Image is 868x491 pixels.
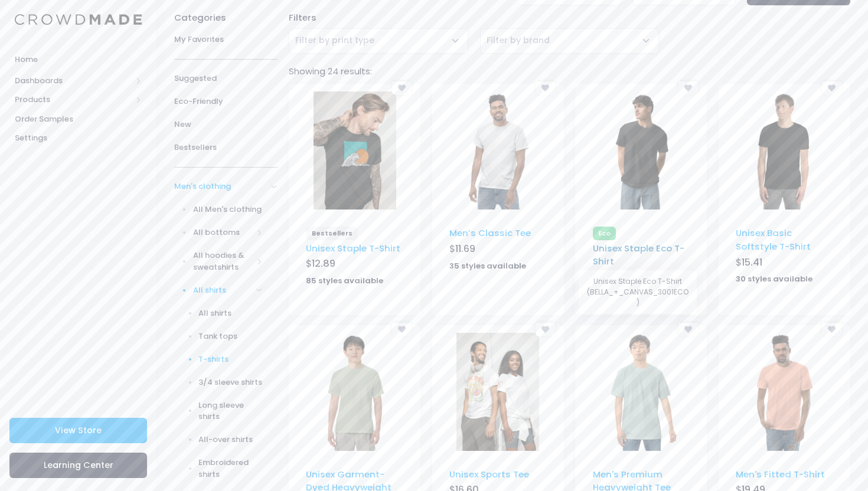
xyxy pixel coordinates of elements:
[449,242,547,258] div: $
[15,75,132,87] span: Dashboards
[480,28,660,54] span: Filter by brand
[15,94,132,106] span: Products
[9,453,147,478] a: Learning Center
[306,227,358,240] span: Bestsellers
[193,250,253,273] span: All hoodies & sweatshirts
[174,119,278,130] span: New
[174,5,278,24] div: Categories
[487,34,550,46] span: Filter by brand
[15,113,142,125] span: Order Samples
[306,275,383,286] strong: 85 styles available
[198,400,262,423] span: Long sleeve shirts
[15,54,142,66] span: Home
[9,418,147,443] a: View Store
[174,28,278,51] a: My Favorites
[174,67,278,90] a: Suggested
[736,256,833,272] div: $
[55,424,102,436] span: View Store
[159,428,278,451] a: All-over shirts
[15,14,142,25] img: Logo
[159,371,278,394] a: 3/4 sleeve shirts
[193,284,253,296] span: All shirts
[159,325,278,348] a: Tank tops
[174,73,278,84] span: Suggested
[593,227,616,240] span: Eco
[159,198,278,221] a: All Men's clothing
[198,330,262,342] span: Tank tops
[174,136,278,159] a: Bestsellers
[159,451,278,486] a: Embroidered shirts
[455,242,475,256] span: 11.69
[593,242,684,267] a: Unisex Staple Eco T-Shirt
[449,227,531,239] a: Men’s Classic Tee
[289,28,468,54] span: Filter by print type
[742,256,762,269] span: 15.41
[174,181,267,192] span: Men's clothing
[283,65,856,78] div: Showing 24 results:
[736,227,811,252] a: Unisex Basic Softstyle T-Shirt
[449,468,529,480] a: Unisex Sports Tee
[44,459,113,471] span: Learning Center
[159,348,278,371] a: T-shirts
[193,227,253,238] span: All bottoms
[198,353,262,365] span: T-shirts
[198,377,262,388] span: 3/4 sleeve shirts
[174,90,278,113] a: Eco-Friendly
[306,242,400,254] a: Unisex Staple T-Shirt
[193,204,263,215] span: All Men's clothing
[174,113,278,136] a: New
[198,307,262,319] span: All shirts
[174,34,278,45] span: My Favorites
[449,260,526,271] strong: 35 styles available
[306,257,403,273] div: $
[736,468,825,480] a: Men's Fitted T-Shirt
[312,257,335,270] span: 12.89
[487,34,550,47] span: Filter by brand
[283,11,856,24] div: Filters
[579,270,697,314] div: Unisex Staple Eco T-Shirt (BELLA_+_CANVAS_3001ECO)
[198,457,262,480] span: Embroidered shirts
[295,34,374,46] span: Filter by print type
[174,96,278,107] span: Eco-Friendly
[159,302,278,325] a: All shirts
[736,273,812,284] strong: 30 styles available
[198,434,262,446] span: All-over shirts
[15,132,142,144] span: Settings
[159,394,278,428] a: Long sleeve shirts
[295,34,374,47] span: Filter by print type
[174,142,278,153] span: Bestsellers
